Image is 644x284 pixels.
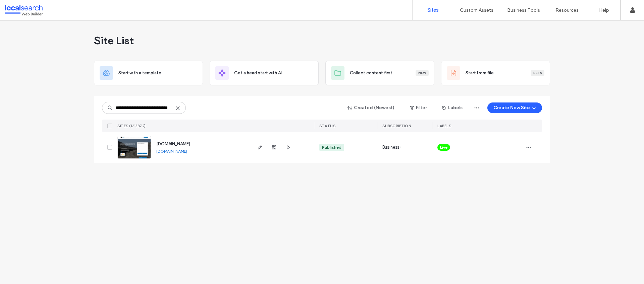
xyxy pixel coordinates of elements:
[403,102,433,113] button: Filter
[94,61,203,85] div: Start with a template
[350,70,392,76] span: Collect content first
[416,70,429,76] div: New
[382,124,411,128] span: SUBSCRIPTION
[507,7,540,13] label: Business Tools
[118,70,161,76] span: Start with a template
[599,7,609,13] label: Help
[460,7,493,13] label: Custom Assets
[322,144,341,150] div: Published
[234,70,282,76] span: Get a head start with AI
[427,7,439,13] label: Sites
[436,102,469,113] button: Labels
[555,7,579,13] label: Resources
[466,70,494,76] span: Start from file
[531,70,544,76] div: Beta
[441,61,550,85] div: Start from fileBeta
[319,124,335,128] span: STATUS
[342,102,400,113] button: Created (Newest)
[117,124,146,128] span: SITES (1/13872)
[440,144,447,150] span: Live
[94,34,134,47] span: Site List
[487,102,542,113] button: Create New Site
[325,61,434,85] div: Collect content firstNew
[437,124,451,128] span: LABELS
[156,141,190,146] a: [DOMAIN_NAME]
[210,61,319,85] div: Get a head start with AI
[156,149,187,154] a: [DOMAIN_NAME]
[382,144,402,151] span: Business+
